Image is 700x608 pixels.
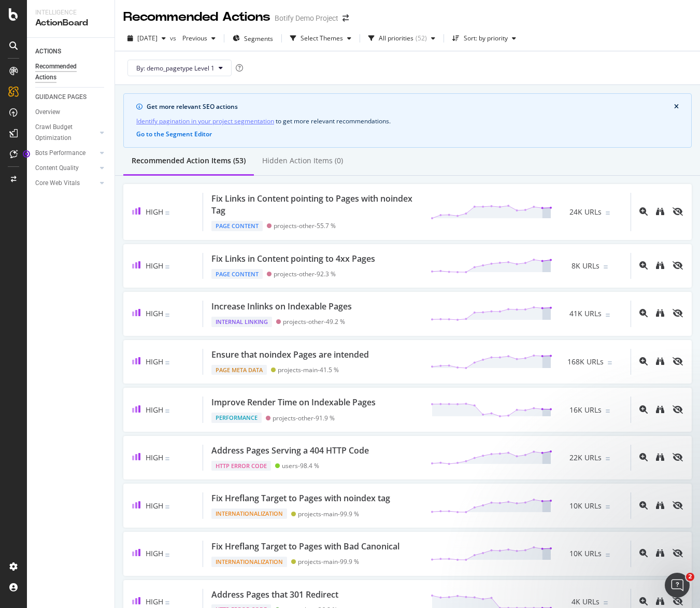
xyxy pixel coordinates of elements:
[656,549,664,557] div: binoculars
[146,453,163,462] span: High
[301,35,343,41] div: Select Themes
[673,405,683,414] div: eye-slash
[656,598,664,606] a: binoculars
[35,178,80,189] div: Core Web Vitals
[35,178,97,189] a: Core Web Vitals
[572,597,599,607] span: 4K URLs
[342,15,349,22] div: arrow-right-arrow-left
[146,501,163,511] span: High
[211,557,287,567] div: Internationalization
[35,107,107,118] a: Overview
[178,30,220,47] button: Previous
[673,309,683,317] div: eye-slash
[283,318,345,326] div: projects-other - 49.2 %
[274,222,336,230] div: projects-other - 55.7 %
[123,93,692,148] div: info banner
[606,554,610,557] img: Equal
[211,193,418,217] div: Fix Links in Content pointing to Pages with noindex Tag
[672,101,681,112] button: close banner
[35,61,97,83] div: Recommended Actions
[282,462,319,470] div: users - 98.4 %
[275,13,338,23] div: Botify Demo Project
[656,358,664,366] a: binoculars
[165,211,169,215] img: Equal
[639,453,648,461] div: magnifying-glass-plus
[606,409,610,413] img: Equal
[379,35,413,41] div: All priorities
[639,207,648,216] div: magnifying-glass-plus
[147,102,674,111] div: Get more relevant SEO actions
[639,405,648,414] div: magnifying-glass-plus
[211,269,263,279] div: Page Content
[35,163,97,174] a: Content Quality
[656,549,664,558] a: binoculars
[211,492,390,504] div: Fix Hreflang Target to Pages with noindex tag
[136,116,679,126] div: to get more relevant recommendations .
[639,357,648,365] div: magnifying-glass-plus
[165,601,169,604] img: Equal
[165,409,169,413] img: Equal
[572,261,599,271] span: 8K URLs
[606,211,610,215] img: Equal
[35,92,107,103] a: GUIDANCE PAGES
[273,414,335,422] div: projects-other - 91.9 %
[639,597,648,605] div: magnifying-glass-plus
[567,357,604,367] span: 168K URLs
[604,601,608,604] img: Equal
[673,453,683,461] div: eye-slash
[211,253,375,265] div: Fix Links in Content pointing to 4xx Pages
[127,60,232,76] button: By: demo_pagetype Level 1
[656,262,664,271] a: binoculars
[211,589,338,601] div: Address Pages that 301 Redirect
[35,148,97,159] a: Bots Performance
[146,405,163,415] span: High
[286,30,355,47] button: Select Themes
[165,554,169,557] img: Equal
[673,357,683,365] div: eye-slash
[656,208,664,217] a: binoculars
[656,405,664,414] div: binoculars
[123,30,170,47] button: [DATE]
[656,454,664,462] a: binoculars
[123,8,270,26] div: Recommended Actions
[35,163,79,174] div: Content Quality
[137,34,158,43] span: 2025 Aug. 16th
[262,155,343,166] div: Hidden Action Items (0)
[298,510,359,518] div: projects-main - 99.9 %
[211,541,399,553] div: Fix Hreflang Target to Pages with Bad Canonical
[165,265,169,268] img: Equal
[211,221,263,231] div: Page Content
[656,357,664,365] div: binoculars
[165,457,169,460] img: Equal
[656,502,664,511] a: binoculars
[211,365,267,375] div: Page Meta Data
[35,107,60,118] div: Overview
[211,397,376,408] div: Improve Render Time on Indexable Pages
[211,349,369,361] div: Ensure that noindex Pages are intended
[136,116,274,126] a: Identify pagination in your project segmentation
[35,148,85,159] div: Bots Performance
[364,30,439,47] button: All priorities(52)
[656,501,664,510] div: binoculars
[656,309,664,318] a: binoculars
[569,207,602,217] span: 24K URLs
[211,508,287,519] div: Internationalization
[146,357,163,366] span: High
[686,573,694,581] span: 2
[274,270,336,278] div: projects-other - 92.3 %
[639,309,648,317] div: magnifying-glass-plus
[665,573,690,598] iframe: Intercom live chat
[211,317,272,327] div: Internal Linking
[244,34,273,43] span: Segments
[608,361,612,364] img: Equal
[146,207,163,217] span: High
[673,501,683,510] div: eye-slash
[170,34,178,43] span: vs
[146,308,163,318] span: High
[136,64,215,73] span: By: demo_pagetype Level 1
[35,46,61,57] div: ACTIONS
[211,413,262,423] div: Performance
[35,122,97,144] a: Crawl Budget Optimization
[35,46,107,57] a: ACTIONS
[35,122,90,144] div: Crawl Budget Optimization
